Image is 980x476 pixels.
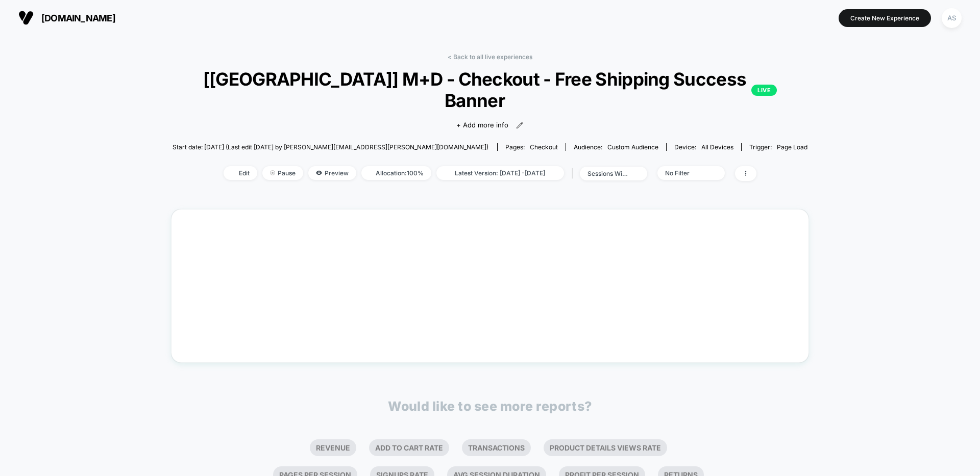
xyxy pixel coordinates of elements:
[18,10,34,25] img: Visually logo
[939,8,965,29] button: AS
[530,143,558,151] span: checkout
[666,143,741,151] span: Device:
[361,166,431,180] span: Allocation: 100%
[308,166,356,180] span: Preview
[41,13,115,23] span: [DOMAIN_NAME]
[203,68,777,111] span: [[GEOGRAPHIC_DATA]] M+D - Checkout - Free Shipping Success Banner
[173,143,488,151] span: Start date: [DATE] (Last edit [DATE] by [PERSON_NAME][EMAIL_ADDRESS][PERSON_NAME][DOMAIN_NAME])
[505,143,558,151] div: Pages:
[749,143,807,151] div: Trigger:
[15,10,118,26] button: [DOMAIN_NAME]
[462,439,531,456] li: Transactions
[777,143,807,151] span: Page Load
[701,143,733,151] span: all devices
[607,143,658,151] span: Custom Audience
[262,166,303,180] span: Pause
[665,169,706,177] div: No Filter
[270,170,275,175] img: end
[448,53,532,61] a: < Back to all live experiences
[436,166,564,180] span: Latest Version: [DATE] - [DATE]
[456,120,508,130] span: + Add more info
[587,170,628,177] div: sessions with impression
[310,439,356,456] li: Revenue
[574,143,658,151] div: Audience:
[388,399,592,414] p: Would like to see more reports?
[751,85,777,96] p: LIVE
[224,166,257,180] span: Edit
[942,8,962,28] div: AS
[569,166,580,181] span: |
[544,439,667,456] li: Product Details Views Rate
[839,9,931,27] button: Create New Experience
[369,439,449,456] li: Add To Cart Rate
